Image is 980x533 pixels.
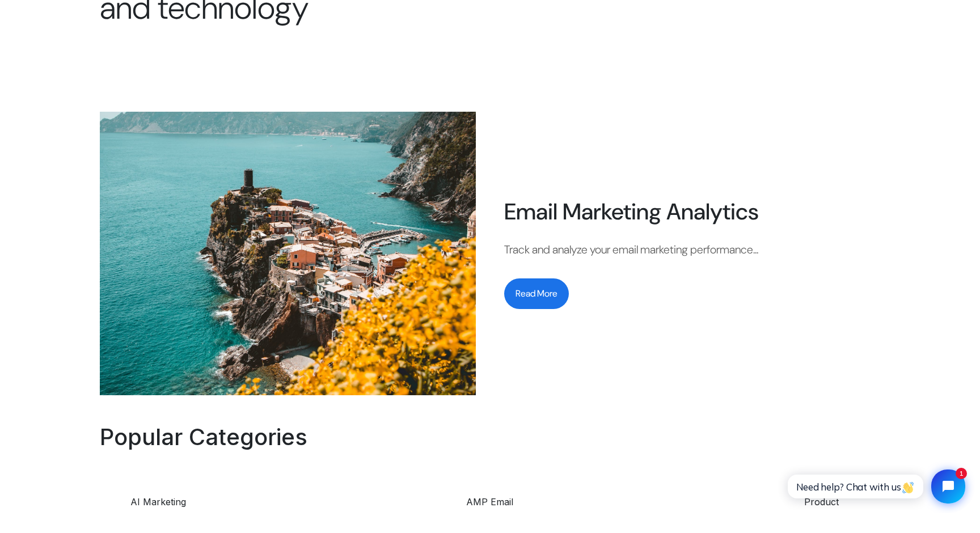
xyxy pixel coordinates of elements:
[504,278,880,309] a: Read More
[432,479,548,524] a: AMP Email
[100,424,880,451] h1: Popular Categories
[763,479,880,524] a: Product
[778,460,975,513] iframe: Tidio Chat
[100,479,217,524] a: AI Marketing
[504,241,880,258] p: Track and analyze your email marketing performance...
[504,278,569,309] button: Read More
[504,198,880,225] h1: Email Marketing Analytics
